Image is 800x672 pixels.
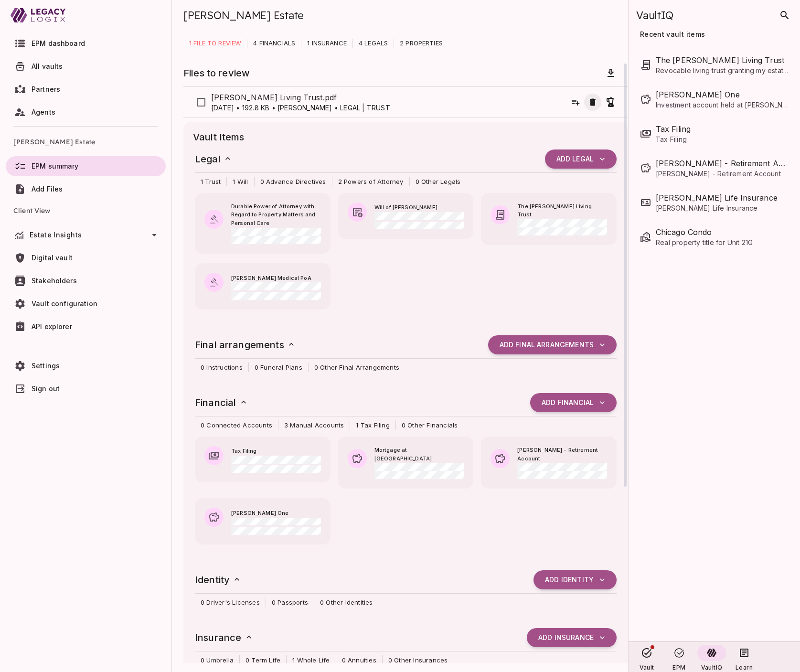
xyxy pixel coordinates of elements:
[195,395,248,410] h6: Financial
[195,193,331,254] button: Durable Power of Attorney with Regard to Property Matters and Personal Care
[301,39,352,48] p: 1 INSURANCE
[584,94,601,111] button: Remove
[640,82,789,117] div: [PERSON_NAME] OneInvestment account held at [PERSON_NAME] [PERSON_NAME]
[6,271,166,291] a: Stakeholders
[481,437,617,489] button: [PERSON_NAME] - Retirement Account
[545,149,617,169] button: ADD Legal
[338,437,474,489] button: Mortgage at [GEOGRAPHIC_DATA]
[336,655,382,665] span: 0 Annuities
[266,597,314,607] span: 0 Passports
[278,420,350,430] span: 3 Manual Accounts
[640,48,789,82] div: The [PERSON_NAME] Living TrustRevocable living trust granting my estate to the spouse, then to ch...
[640,220,789,254] div: Chicago CondoReal property title for Unit 21G
[656,135,789,144] span: Tax Filing
[185,623,626,670] div: Insurance ADD Insurance0 Umbrella0 Term Life1 Whole Life0 Annuities0 Other Insurances
[227,177,254,186] span: 1 Will
[640,664,654,671] span: Vault
[195,363,248,372] span: 0 Instructions
[517,203,607,220] span: The [PERSON_NAME] Living Trust
[6,33,166,53] a: EPM dashboard
[32,185,63,193] span: Add Files
[309,363,405,372] span: 0 Other Final Arrangements
[601,64,620,83] button: Download files
[410,177,467,186] span: 0 Other Legals
[656,100,789,110] span: Investment account held at [PERSON_NAME] [PERSON_NAME]
[183,9,304,22] span: [PERSON_NAME] Estate
[656,66,789,75] span: Revocable living trust granting my estate to the spouse, then to children and charitable gifts.
[636,9,673,22] span: VaultIQ
[32,39,85,47] span: EPM dashboard
[32,362,60,370] span: Settings
[672,664,685,671] span: EPM
[488,335,617,354] button: ADD Final arrangements
[195,420,278,430] span: 0 Connected Accounts
[517,446,607,463] span: [PERSON_NAME] - Retirement Account
[6,179,166,199] a: Add Files
[231,509,321,518] span: [PERSON_NAME] One
[6,248,166,268] a: Digital vault
[736,664,753,671] span: Learn
[6,56,166,76] a: All vaults
[530,393,617,412] button: ADD Financial
[32,62,63,70] span: All vaults
[640,117,789,151] div: Tax FilingTax Filing
[567,94,584,111] button: Add Trust
[656,226,789,238] span: Chicago Condo
[656,89,789,100] span: Schwab One
[32,254,73,262] span: Digital vault
[656,169,789,179] span: [PERSON_NAME] - Retirement Account
[32,384,60,393] span: Sign out
[255,177,332,186] span: 0 Advance Directives
[338,193,474,239] button: Will of [PERSON_NAME]
[656,192,789,203] span: Henry Smith Life Insurance
[183,67,250,79] span: Files to review
[656,158,789,169] span: Schwab - Retirement Account
[195,437,331,483] button: Tax Filing
[6,379,166,399] a: Sign out
[6,79,166,99] a: Partners
[195,498,331,544] button: [PERSON_NAME] One
[640,185,789,220] div: [PERSON_NAME] Life Insurance[PERSON_NAME] Life Insurance
[195,151,233,167] h6: Legal
[32,322,72,331] span: API explorer
[396,420,464,430] span: 0 Other Financials
[13,130,158,153] span: [PERSON_NAME] Estate
[353,39,394,48] p: 4 LEGALS
[314,597,379,607] span: 0 Other Identities
[374,446,464,463] span: Mortgage at [GEOGRAPHIC_DATA]
[6,356,166,376] a: Settings
[247,39,301,48] p: 4 FINANCIALS
[231,274,321,283] span: [PERSON_NAME] Medical PoA
[640,151,789,185] div: [PERSON_NAME] - Retirement Account[PERSON_NAME] - Retirement Account
[195,177,226,186] span: 1 Trust
[350,420,395,430] span: 1 Tax Filing
[32,162,79,170] span: EPM summary
[13,199,158,222] span: Client View
[231,203,321,228] span: Durable Power of Attorney with Regard to Property Matters and Personal Care
[30,231,82,239] span: Estate Insights
[240,655,286,665] span: 0 Term Life
[231,447,321,456] span: Tax Filing
[6,294,166,314] a: Vault configuration
[32,85,60,93] span: Partners
[6,317,166,337] a: API explorer
[656,238,789,247] span: Real property title for Unit 21G
[640,31,705,40] span: Recent vault items
[32,108,55,116] span: Agents
[211,92,567,103] span: [PERSON_NAME] Living Trust.pdf
[656,54,789,66] span: The Henry Smith Living Trust
[32,277,77,285] span: Stakeholders
[195,655,239,665] span: 0 Umbrella
[183,87,628,117] div: [PERSON_NAME] Living Trust.pdf[DATE] • 192.8 KB • [PERSON_NAME] • LEGAL | TRUST
[701,664,722,671] span: VaultIQ
[185,388,626,435] div: Financial ADD Financial0 Connected Accounts3 Manual Accounts1 Tax Filing0 Other Financials
[195,630,254,645] h6: Insurance
[656,123,789,135] span: Tax Filing
[533,570,617,589] button: ADD Identity
[183,39,247,48] p: 1 FILE TO REVIEW
[185,145,626,191] div: Legal ADD Legal1 Trust1 Will0 Advance Directives2 Powers of Attorney0 Other Legals
[195,572,242,587] h6: Identity
[185,331,626,377] div: Final arrangements ADD Final arrangements0 Instructions0 Funeral Plans0 Other Final Arrangements
[193,129,619,145] span: Vault Items
[6,225,166,245] div: Estate Insights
